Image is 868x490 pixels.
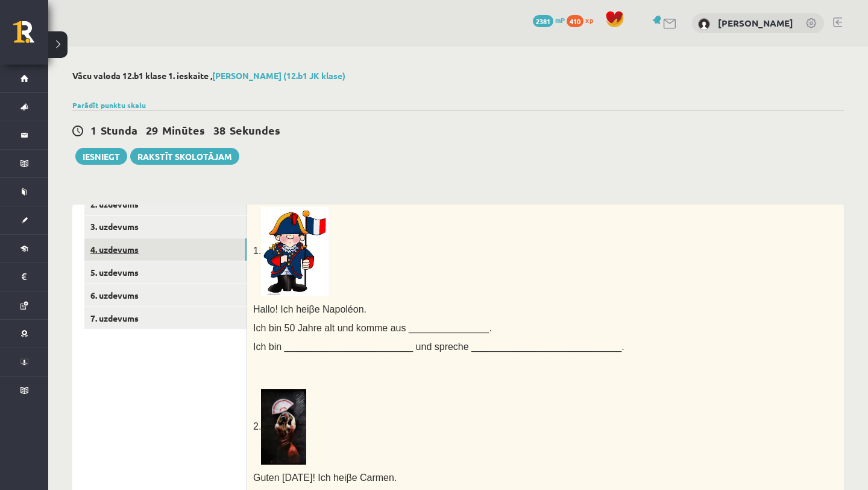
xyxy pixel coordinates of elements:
img: Resultado de imagem para french clipart [261,207,329,296]
span: Ich bin 50 Jahre alt und komme aus _______________. [253,323,492,333]
a: 5. uzdevums [84,261,247,284]
span: Ich bin ________________________ und spreche ____________________________. [253,342,624,352]
span: e Carmen. [352,472,397,483]
span: β [309,304,315,314]
span: 29 [146,123,158,137]
a: 410 xp [567,15,599,25]
span: 2. [253,421,261,431]
a: Parādīt punktu skalu [72,100,146,110]
span: Stunda [101,123,137,137]
button: Iesniegt [75,148,127,165]
span: 1. [253,246,329,256]
a: Rakstīt skolotājam [130,148,239,165]
span: Sekundes [230,123,280,137]
span: 410 [567,15,583,27]
span: Hallo! Ich hei [253,304,309,314]
span: 2381 [533,15,553,27]
span: mP [555,15,565,25]
span: e Napoléon. [315,304,366,314]
span: Minūtes [162,123,205,137]
a: 3. uzdevums [84,215,247,238]
a: 7. uzdevums [84,307,247,329]
span: 38 [213,123,225,137]
h2: Vācu valoda 12.b1 klase 1. ieskaite , [72,71,844,81]
span: Guten [DATE]! Ich hei [253,472,346,483]
a: 4. uzdevums [84,238,247,261]
a: [PERSON_NAME] (12.b1 JK klase) [212,70,345,81]
span: β [346,472,351,483]
span: 1 [90,123,96,137]
a: [PERSON_NAME] [718,17,793,29]
body: Editor, wiswyg-editor-user-answer-47433965190580 [12,12,571,25]
img: Adriana Ansone [698,18,710,30]
a: 6. uzdevums [84,284,247,307]
a: Rīgas 1. Tālmācības vidusskola [13,21,48,51]
a: 2381 mP [533,15,565,25]
span: xp [585,15,593,25]
img: Flamenco Tänzerin – Galerie Chromik [261,389,306,465]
